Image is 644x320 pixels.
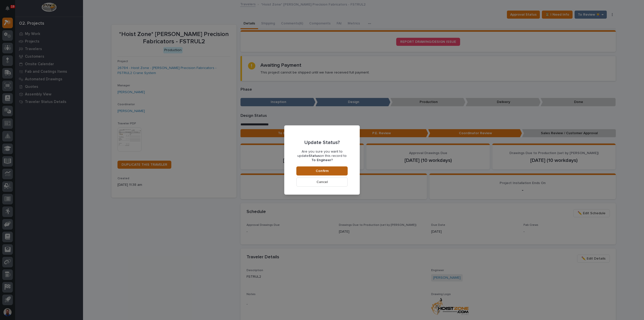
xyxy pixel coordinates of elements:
[309,154,320,158] b: Status
[316,180,328,184] span: Cancel
[296,150,348,162] p: Are you sure you want to update on this record to ?
[304,139,340,146] p: Update Status?
[311,158,331,162] b: To Engineer
[296,166,348,175] button: Confirm
[316,169,329,173] span: Confirm
[296,177,348,187] button: Cancel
